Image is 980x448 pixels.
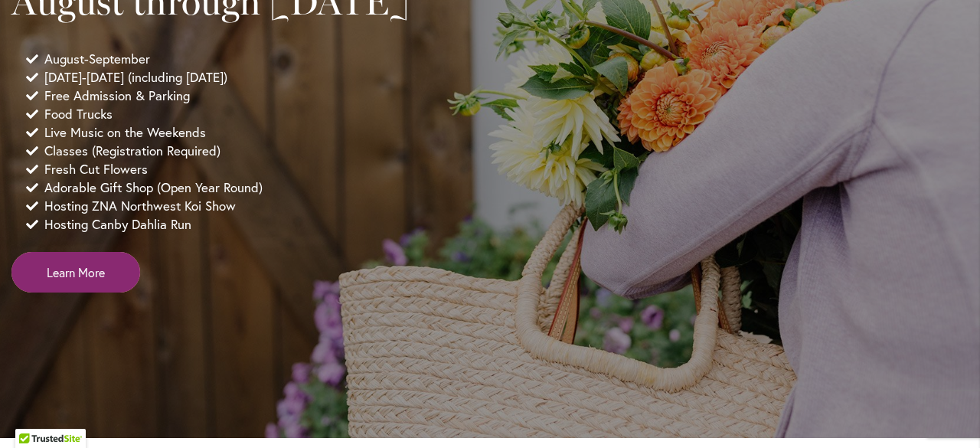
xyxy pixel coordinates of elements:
[44,87,190,105] span: Free Admission & Parking
[44,160,148,178] span: Fresh Cut Flowers
[44,142,220,160] span: Classes (Registration Required)
[44,178,263,197] span: Adorable Gift Shop (Open Year Round)
[44,68,227,87] span: [DATE]-[DATE] (including [DATE])
[44,105,113,123] span: Food Trucks
[44,50,150,68] span: August-September
[11,252,140,293] a: Learn More
[44,215,191,234] span: Hosting Canby Dahlia Run
[44,197,236,215] span: Hosting ZNA Northwest Koi Show
[44,123,206,142] span: Live Music on the Weekends
[47,263,105,281] span: Learn More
